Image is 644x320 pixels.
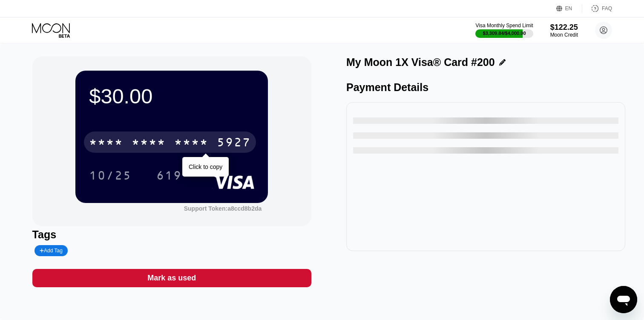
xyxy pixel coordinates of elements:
[189,163,222,170] div: Click to copy
[32,269,311,287] div: Mark as used
[602,6,612,11] div: FAQ
[89,170,132,183] div: 10/25
[217,137,251,150] div: 5927
[150,165,188,186] div: 619
[346,81,625,94] div: Payment Details
[550,32,578,38] div: Moon Credit
[565,6,572,11] div: EN
[34,245,68,256] div: Add Tag
[184,205,262,212] div: Support Token: a8ccd8b2da
[156,170,182,183] div: 619
[89,84,254,108] div: $30.00
[475,23,533,29] div: Visa Monthly Spend Limit
[556,4,582,13] div: EN
[550,23,578,32] div: $122.25
[475,23,533,38] div: Visa Monthly Spend Limit$3,309.84/$4,000.00
[346,56,495,69] div: My Moon 1X Visa® Card #200
[550,23,578,38] div: $122.25Moon Credit
[32,229,311,241] div: Tags
[610,286,637,313] iframe: Кнопка, открывающая окно обмена сообщениями; идет разговор
[147,273,196,283] div: Mark as used
[582,4,612,13] div: FAQ
[83,165,138,186] div: 10/25
[40,248,63,254] div: Add Tag
[184,205,262,212] div: Support Token:a8ccd8b2da
[483,31,526,36] div: $3,309.84 / $4,000.00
